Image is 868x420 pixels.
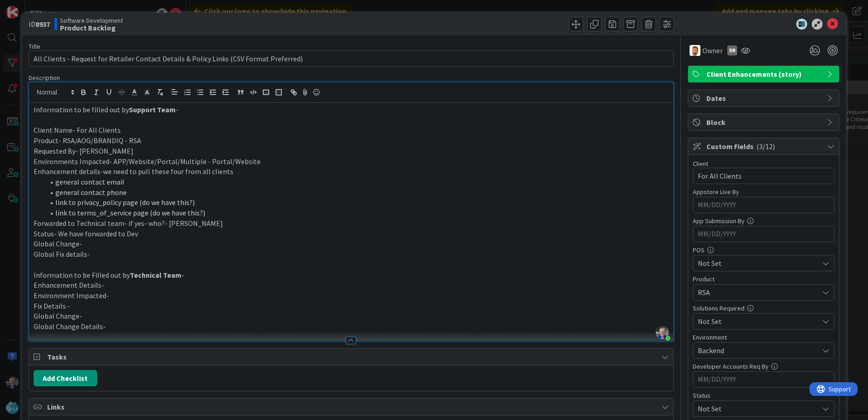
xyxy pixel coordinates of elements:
[34,249,669,260] p: Global Fix details-
[693,189,834,195] div: Appstore Live By
[690,45,700,56] img: AS
[698,197,829,213] input: MM/DD/YYYY
[34,146,669,156] p: Requested By- [PERSON_NAME]
[34,166,669,177] p: Enhancement details-we need to pull these four from all clients
[698,372,829,387] input: MM/DD/YYYY
[698,316,819,327] span: Not Set
[702,45,723,56] span: Owner
[693,392,834,399] div: Status
[34,125,669,135] p: Client Name- For All Clients
[44,177,669,187] li: general contact email
[693,247,834,253] div: POS
[44,197,669,208] li: link to privacy_policy page (do we have this?)
[29,74,60,82] span: Description
[47,351,657,362] span: Tasks
[698,258,819,269] span: Not Set
[706,93,823,104] span: Dates
[706,117,823,128] span: Block
[34,218,669,229] p: Forwarded to Technical team- if yes- who?- [PERSON_NAME]
[693,160,708,168] label: Client
[34,301,669,311] p: Fix Details -
[29,50,674,67] input: type card name here...
[706,141,823,152] span: Custom Fields
[34,135,669,146] p: Product- RSA/AOG/BRANDIQ - RSA
[35,20,50,29] b: 8937
[693,305,834,311] div: Solutions Required
[693,276,834,282] div: Product
[756,142,775,151] span: ( 3/12 )
[34,156,669,167] p: Environments Impacted- APP/Website/Portal/Multiple - Portal/Website
[130,270,182,280] strong: Technical Team
[693,218,834,224] div: App Submission By
[60,17,123,24] span: Software Development
[698,402,814,415] span: Not Set
[47,401,657,412] span: Links
[29,19,50,30] span: ID
[34,370,97,386] button: Add Checklist
[129,105,176,114] strong: Support Team
[44,208,669,218] li: link to terms_of_service page (do we have this?)
[34,270,669,280] p: Information to be Filled out by -
[693,334,834,340] div: Environment
[34,280,669,290] p: Enhancement Details-
[34,321,669,332] p: Global Change Details-
[19,1,41,12] span: Support
[727,45,737,55] div: DR
[706,69,823,80] span: Client Enhancements (story)
[698,345,819,356] span: Backend
[60,24,123,31] b: Product Backlog
[698,287,819,298] span: RSA
[34,290,669,301] p: Environment Impacted-
[34,105,669,115] p: Information to be filled out by -
[29,42,40,50] label: Title
[698,226,829,242] input: MM/DD/YYYY
[34,311,669,321] p: Global Change-
[34,239,669,249] p: Global Change-
[656,326,669,339] img: dsmZLUnTuYFdi5hULXkO8aZPw2wmkwfK.jpg
[34,229,669,239] p: Status- We have forwarded to Dev
[44,187,669,198] li: general contact phone
[693,363,834,370] div: Developer Accounts Req By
